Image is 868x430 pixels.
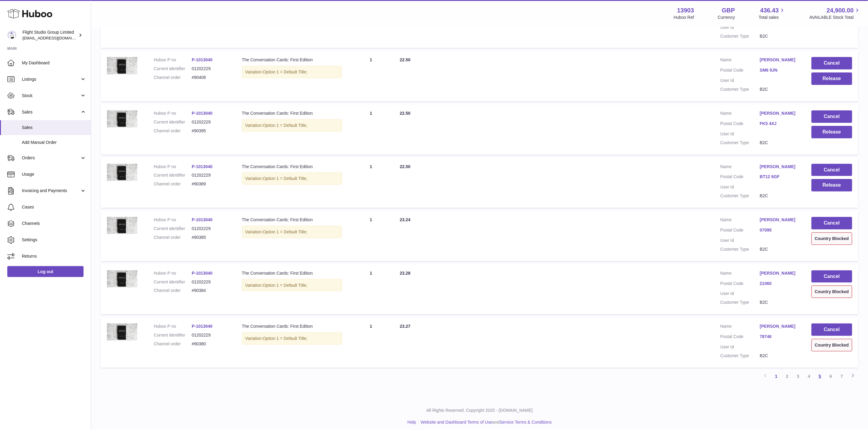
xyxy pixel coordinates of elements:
a: 78746 [760,334,799,340]
dt: Huboo P no [154,217,192,223]
span: Option 1 = Default Title; [263,283,307,288]
dt: Huboo P no [154,164,192,170]
a: 5 [815,371,825,382]
td: 1 [348,317,394,368]
dd: B2C [760,193,799,199]
span: Sales [22,125,86,130]
button: Release [811,73,852,85]
strong: GBP [722,6,735,15]
div: Variation: [242,226,342,238]
div: Variation: [242,119,342,132]
li: and [419,419,552,425]
div: The Conversation Cards: First Edition [242,270,342,276]
span: Option 1 = Default Title; [263,336,307,341]
span: Option 1 = Default Title; [263,69,307,74]
a: 3 [793,371,804,382]
dt: Current identifier [154,119,192,125]
strong: 13903 [677,6,694,15]
img: DiaryOfACEO-ConvoCards-NoSignature21.jpg [107,323,137,340]
img: DiaryOfACEO-ConvoCards-NoSignature21.jpg [107,110,137,127]
dd: 01202229 [192,332,230,338]
dd: #90385 [192,235,230,240]
a: SM6 9JN [760,67,799,73]
img: internalAdmin-13903@internal.huboo.com [7,31,16,40]
dt: Channel order [154,181,192,187]
dt: Current identifier [154,226,192,232]
span: My Dashboard [22,60,86,66]
div: The Conversation Cards: First Edition [242,164,342,170]
span: Listings [22,76,80,82]
dt: Name [720,270,760,278]
a: Website and Dashboard Terms of Use [421,420,492,425]
dt: Customer Type [720,193,760,199]
dt: User Id [720,184,760,190]
span: Stock [22,93,80,99]
dd: #90408 [192,75,230,80]
dt: Customer Type [720,246,760,252]
dt: Huboo P no [154,110,192,116]
span: AVAILABLE Stock Total [809,15,861,20]
dt: User Id [720,291,760,296]
dt: Channel order [154,288,192,293]
dd: 01202229 [192,66,230,72]
dt: Postal Code [720,121,760,128]
div: Huboo Ref [674,15,694,20]
td: 1 [348,104,394,155]
dt: Postal Code [720,227,760,235]
dt: User Id [720,238,760,243]
dt: Current identifier [154,332,192,338]
div: Country Blocked [811,232,852,245]
span: Invoicing and Payments [22,188,80,194]
dt: Current identifier [154,172,192,178]
div: Variation: [242,332,342,345]
dt: Customer Type [720,33,760,39]
td: 1 [348,158,394,208]
dd: 01202229 [192,226,230,232]
dt: Customer Type [720,353,760,359]
p: All Rights Reserved. Copyright 2025 - [DOMAIN_NAME] [96,408,863,413]
span: Returns [22,253,86,259]
a: [PERSON_NAME] [760,110,799,116]
dt: User Id [720,344,760,350]
span: 22.50 [400,164,410,169]
a: 6 [825,371,836,382]
button: Cancel [811,57,852,69]
a: [PERSON_NAME] [760,217,799,223]
span: Settings [22,237,86,243]
dt: User Id [720,25,760,30]
a: 1 [771,371,782,382]
span: 436.43 [760,6,779,15]
a: P-1013040 [192,324,213,329]
span: 22.50 [400,57,410,62]
span: 24,900.00 [827,6,854,15]
dt: Channel order [154,75,192,80]
button: Cancel [811,164,852,176]
span: 23.24 [400,217,410,222]
dt: Current identifier [154,66,192,72]
a: [PERSON_NAME] [760,164,799,170]
dt: Channel order [154,128,192,134]
dt: Channel order [154,341,192,347]
button: Cancel [811,110,852,123]
dt: Name [720,57,760,64]
a: 24,900.00 AVAILABLE Stock Total [809,6,861,20]
dt: Huboo P no [154,270,192,276]
span: 22.50 [400,111,410,116]
span: Channels [22,221,86,226]
a: 21060 [760,281,799,286]
a: 2 [782,371,793,382]
a: FK5 4XJ [760,121,799,127]
dd: B2C [760,246,799,252]
dt: Postal Code [720,281,760,288]
dt: Postal Code [720,334,760,341]
a: [PERSON_NAME] [760,323,799,329]
button: Cancel [811,217,852,229]
a: 7 [836,371,847,382]
dd: 01202229 [192,279,230,285]
dt: Customer Type [720,86,760,92]
span: Option 1 = Default Title; [263,123,307,128]
a: 4 [804,371,815,382]
a: 07095 [760,227,799,233]
dt: Name [720,217,760,224]
div: Variation: [242,279,342,292]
